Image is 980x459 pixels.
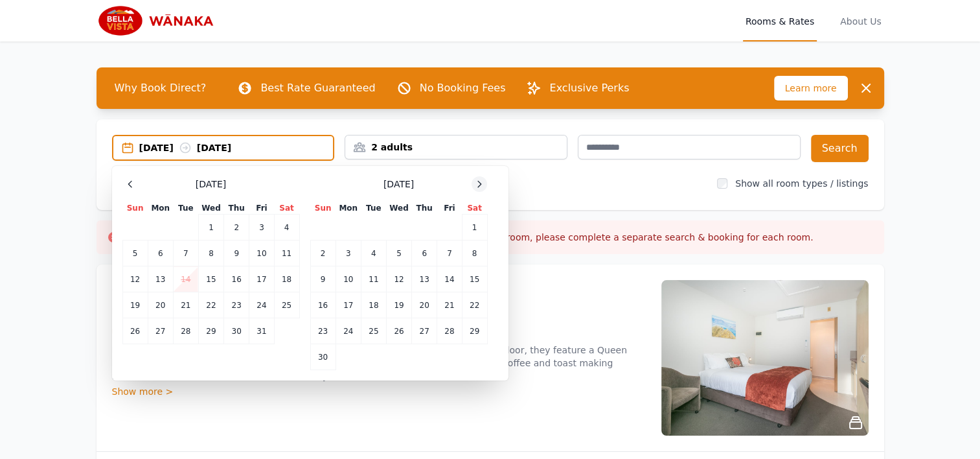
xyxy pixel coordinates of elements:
[173,318,198,344] td: 28
[386,318,411,344] td: 26
[249,215,274,241] td: 3
[249,292,274,318] td: 24
[386,202,411,215] th: Wed
[437,202,462,215] th: Fri
[198,202,223,215] th: Wed
[412,266,437,292] td: 13
[310,344,336,370] td: 30
[336,266,361,292] td: 10
[336,318,361,344] td: 24
[310,241,336,266] td: 2
[383,178,414,191] span: [DATE]
[249,318,274,344] td: 31
[139,141,334,154] div: [DATE] [DATE]
[148,318,173,344] td: 27
[224,266,249,292] td: 16
[173,266,198,292] td: 14
[224,292,249,318] td: 23
[224,241,249,266] td: 9
[462,292,487,318] td: 22
[811,135,869,162] button: Search
[198,292,223,318] td: 22
[735,178,868,189] label: Show all room types / listings
[412,241,437,266] td: 6
[122,292,148,318] td: 19
[97,5,222,36] img: Bella Vista Wanaka
[361,266,386,292] td: 11
[148,266,173,292] td: 13
[148,241,173,266] td: 6
[112,385,646,398] div: Show more >
[122,241,148,266] td: 5
[412,202,437,215] th: Thu
[386,241,411,266] td: 5
[361,292,386,318] td: 18
[437,318,462,344] td: 28
[462,241,487,266] td: 8
[310,202,336,215] th: Sun
[173,202,198,215] th: Tue
[274,241,299,266] td: 11
[549,80,629,96] p: Exclusive Perks
[336,241,361,266] td: 3
[104,75,217,101] span: Why Book Direct?
[173,241,198,266] td: 7
[437,266,462,292] td: 14
[361,241,386,266] td: 4
[198,318,223,344] td: 29
[361,202,386,215] th: Tue
[310,292,336,318] td: 16
[274,202,299,215] th: Sat
[336,292,361,318] td: 17
[462,202,487,215] th: Sat
[437,292,462,318] td: 21
[173,292,198,318] td: 21
[412,318,437,344] td: 27
[420,80,506,96] p: No Booking Fees
[274,266,299,292] td: 18
[462,215,487,241] td: 1
[224,215,249,241] td: 2
[361,318,386,344] td: 25
[310,318,336,344] td: 23
[198,241,223,266] td: 8
[198,266,223,292] td: 15
[386,292,411,318] td: 19
[336,202,361,215] th: Mon
[148,292,173,318] td: 20
[249,202,274,215] th: Fri
[196,178,226,191] span: [DATE]
[386,266,411,292] td: 12
[412,292,437,318] td: 20
[224,202,249,215] th: Thu
[274,215,299,241] td: 4
[122,318,148,344] td: 26
[310,266,336,292] td: 9
[274,292,299,318] td: 25
[249,266,274,292] td: 17
[345,141,567,154] div: 2 adults
[249,241,274,266] td: 10
[122,202,148,215] th: Sun
[148,202,173,215] th: Mon
[122,266,148,292] td: 12
[224,318,249,344] td: 30
[774,76,848,100] span: Learn more
[462,318,487,344] td: 29
[437,241,462,266] td: 7
[198,215,223,241] td: 1
[462,266,487,292] td: 15
[260,80,375,96] p: Best Rate Guaranteed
